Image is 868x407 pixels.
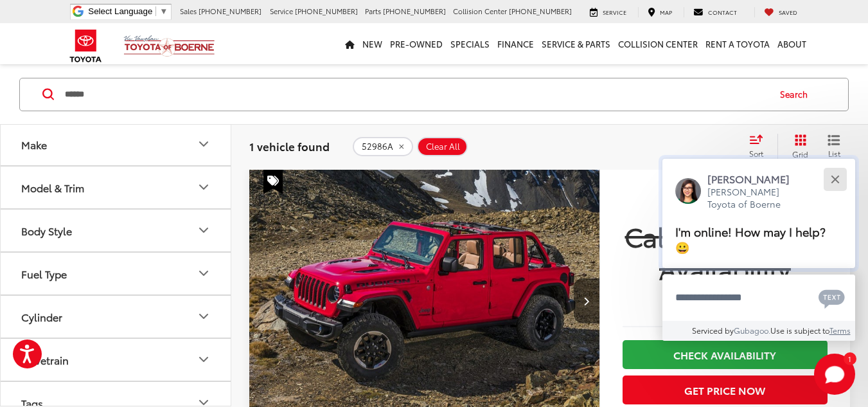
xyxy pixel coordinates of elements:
[829,325,851,336] a: Terms
[341,23,359,64] a: Home
[426,141,460,151] span: Clear All
[538,23,614,64] a: Service & Parts: Opens in a new tab
[770,325,829,336] span: Use is subject to
[734,325,770,336] a: Gubagoo.
[88,6,168,16] a: Select Language​
[196,309,211,324] div: Cylinder
[603,8,626,16] span: Service
[21,224,72,237] div: Body Style
[662,159,855,341] div: Close[PERSON_NAME][PERSON_NAME] Toyota of BoerneI'm online! How may I help? 😀Type your messageCha...
[774,23,810,64] a: About
[814,354,855,395] button: Toggle Chat Window
[623,220,828,284] span: Call for Pricing & Availability
[779,8,797,16] span: Saved
[623,291,828,303] span: [DATE] Price:
[21,267,67,280] div: Fuel Type
[1,210,232,251] button: Body StyleBody Style
[199,6,261,16] span: [PHONE_NUMBER]
[493,23,538,64] a: Finance
[362,141,393,151] span: 52986A
[777,133,818,159] button: Grid View
[180,6,197,16] span: Sales
[447,23,493,64] a: Specials
[359,23,386,64] a: New
[692,325,734,336] span: Serviced by
[660,8,672,16] span: Map
[21,354,69,366] div: Drivetrain
[88,6,152,16] span: Select Language
[828,147,840,158] span: List
[623,375,828,404] button: Get Price Now
[702,23,774,64] a: Rent a Toyota
[614,23,702,64] a: Collision Center
[662,275,855,321] textarea: Type your message
[1,167,232,208] button: Model & TrimModel & Trim
[675,222,826,255] span: I'm online! How may I help? 😀
[792,148,808,159] span: Grid
[749,147,763,158] span: Sort
[814,354,855,395] svg: Start Chat
[159,6,168,16] span: ▼
[819,288,845,309] svg: Text
[21,138,47,150] div: Make
[123,35,215,57] img: Vic Vaughan Toyota of Boerne
[21,181,84,194] div: Model & Trim
[684,7,747,17] a: Contact
[21,311,62,323] div: Cylinder
[1,339,232,381] button: DrivetrainDrivetrain
[707,172,802,186] p: [PERSON_NAME]
[754,7,807,17] a: My Saved Vehicles
[768,78,826,110] button: Search
[574,278,599,323] button: Next image
[270,6,293,16] span: Service
[821,165,849,193] button: Close
[743,133,777,159] button: Select sort value
[196,222,211,238] div: Body Style
[64,78,768,109] input: Search by Make, Model, or Keyword
[383,6,446,16] span: [PHONE_NUMBER]
[196,266,211,281] div: Fuel Type
[155,6,156,16] span: ​
[196,136,211,152] div: Make
[62,25,110,67] img: Toyota
[623,340,828,369] a: Check Availability
[353,136,413,156] button: remove 52986A
[365,6,381,16] span: Parts
[707,186,802,211] p: [PERSON_NAME] Toyota of Boerne
[708,8,737,16] span: Contact
[580,7,636,17] a: Service
[453,6,507,16] span: Collision Center
[417,136,468,156] button: Clear All
[263,170,283,194] span: Special
[196,352,211,367] div: Drivetrain
[1,296,232,338] button: CylinderCylinder
[848,356,851,361] span: 1
[638,7,682,17] a: Map
[249,138,330,153] span: 1 vehicle found
[386,23,447,64] a: Pre-Owned
[1,253,232,294] button: Fuel TypeFuel Type
[196,179,211,195] div: Model & Trim
[295,6,358,16] span: [PHONE_NUMBER]
[1,123,232,165] button: MakeMake
[815,283,849,312] button: Chat with SMS
[509,6,572,16] span: [PHONE_NUMBER]
[818,133,850,159] button: List View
